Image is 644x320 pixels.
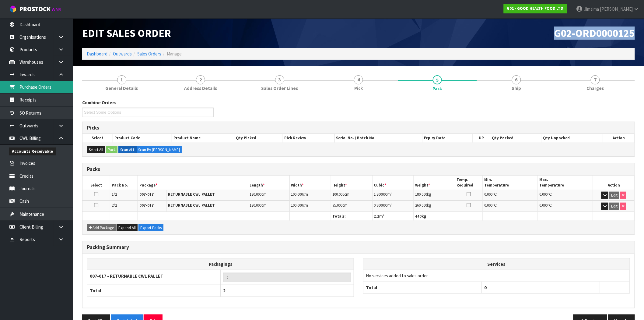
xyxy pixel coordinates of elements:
button: Edit [609,192,619,199]
th: Max. Temperature [538,176,593,190]
td: m [372,190,414,201]
th: Pick Review [283,134,334,142]
strong: 007-017 [139,203,154,208]
span: 120.000 [250,192,262,197]
span: Address Details [184,85,217,91]
span: Accounts Receivable [9,148,56,155]
h3: Packing Summary [87,244,630,250]
span: 6 [512,75,521,84]
small: WMS [52,7,61,12]
h3: Packs [87,166,630,172]
th: Services [363,258,630,270]
strong: G02 - GOOD HEALTH FOOD LTD [507,6,564,11]
span: General Details [105,85,138,91]
span: 100.000 [291,192,303,197]
span: 0.000 [485,192,493,197]
th: Total [363,282,482,293]
sup: 3 [391,202,393,206]
label: Scan By [PERSON_NAME] [136,146,182,154]
a: Outwards [113,51,132,57]
th: Height [331,176,372,190]
td: cm [289,201,331,212]
span: 260.000 [415,203,427,208]
th: Width [289,176,331,190]
td: cm [331,190,372,201]
span: 0.900000 [374,203,388,208]
th: Package [138,176,248,190]
th: Product Name [172,134,234,142]
span: Manage [167,51,182,57]
strong: RETURNABLE CWL PALLET [168,203,215,208]
th: Serial No. / Batch No. [334,134,422,142]
span: 75.000 [333,203,343,208]
td: ℃ [538,201,593,212]
td: ℃ [483,190,538,201]
span: 2.1 [374,214,380,219]
th: Qty Picked [234,134,283,142]
span: 2/2 [112,203,117,208]
button: Pack [106,146,117,154]
th: Temp. Required [455,176,483,190]
th: Select [82,134,113,142]
a: Sales Orders [137,51,161,57]
span: 0.000 [540,203,548,208]
th: Packagings [87,258,354,270]
th: Product Code [113,134,172,142]
td: ℃ [483,201,538,212]
th: Min. Temperature [483,176,538,190]
strong: RETURNABLE CWL PALLET [168,192,215,197]
button: Edit [609,203,619,210]
td: kg [414,201,455,212]
td: cm [248,201,289,212]
span: 1 [117,75,126,84]
th: Weight [414,176,455,190]
td: cm [248,190,289,201]
span: Expand All [118,225,136,230]
th: Action [603,134,635,142]
span: Edit Sales Order [82,27,171,40]
button: Add Package [87,224,116,232]
label: Combine Orders [82,99,116,106]
span: 2 [196,75,205,84]
span: ProStock [19,5,51,13]
span: 180.000 [415,192,427,197]
span: 7 [591,75,600,84]
button: Export Packs [138,224,163,232]
a: Dashboard [87,51,107,57]
span: 120.000 [250,203,262,208]
strong: 007-017 - RETURNABLE CWL PALLET [90,273,163,279]
h3: Picks [87,125,630,131]
button: Expand All [117,224,138,232]
span: 0 [484,285,487,290]
sup: 3 [391,191,393,195]
span: G02-ORD0000125 [554,27,635,40]
a: G02 - GOOD HEALTH FOOD LTD [504,4,567,13]
td: No services added to sales order. [363,270,630,282]
td: cm [289,190,331,201]
span: 0.000 [540,192,548,197]
td: ℃ [538,190,593,201]
span: Sales Order Lines [261,85,298,91]
img: cube-alt.png [9,5,17,13]
td: m [372,201,414,212]
span: Ship [512,85,521,91]
span: [PERSON_NAME] [600,6,633,12]
td: kg [414,190,455,201]
th: Select [82,176,110,190]
span: 2 [223,288,226,293]
span: 5 [433,75,442,84]
th: Qty Unpacked [541,134,603,142]
th: Totals: [331,212,372,221]
th: Expiry Date [422,134,473,142]
strong: 007-017 [139,192,154,197]
span: 1/2 [112,192,117,197]
span: Charges [587,85,604,91]
span: Pick [354,85,363,91]
th: Action [593,176,635,190]
span: Jimaima [584,6,599,12]
span: 4 [354,75,363,84]
span: 100.000 [333,192,345,197]
span: 0.000 [485,203,493,208]
label: Scan ALL [118,146,137,154]
span: Pack [433,85,442,92]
